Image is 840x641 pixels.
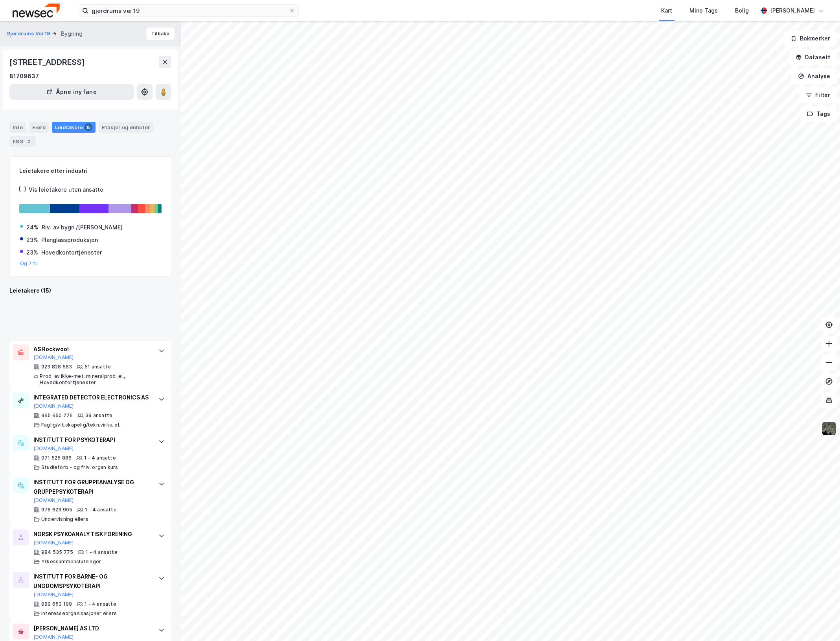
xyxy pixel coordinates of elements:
[33,592,74,598] button: [DOMAIN_NAME]
[41,248,102,257] div: Hovedkontortjenester
[146,27,175,40] button: Tilbake
[61,29,83,38] div: Bygning
[88,5,289,16] input: Søk på adresse, matrikkel, gårdeiere, leietakere eller personer
[33,393,151,402] div: INTEGRATED DETECTOR ELECTRONICS AS
[41,559,101,565] div: Yrkessammenslutninger
[33,445,74,452] button: [DOMAIN_NAME]
[29,122,49,133] div: Eiere
[41,610,117,617] div: Interesseorganisasjoner ellers
[9,136,36,147] div: ESG
[33,572,151,591] div: INSTITUTT FOR BARNE- OG UNGDOMSPSYKOTERAPI
[25,137,33,145] div: 2
[85,364,111,370] div: 51 ansatte
[85,412,112,419] div: 39 ansatte
[41,455,72,461] div: 971 525 886
[799,87,837,103] button: Filter
[33,344,151,354] div: AS Rockwool
[33,478,151,496] div: INSTITUTT FOR GRUPPEANALYSE OG GRUPPEPSYKOTERAPI
[41,235,98,245] div: Planglassproduksjon
[770,6,815,15] div: [PERSON_NAME]
[33,497,74,504] button: [DOMAIN_NAME]
[33,540,74,546] button: [DOMAIN_NAME]
[801,603,840,641] iframe: Chat Widget
[19,166,162,176] div: Leietakere etter industri
[102,124,150,131] div: Etasjer og enheter
[800,106,837,122] button: Tags
[789,49,837,65] button: Datasett
[822,421,836,436] img: 9k=
[85,601,116,607] div: 1 - 4 ansatte
[41,601,72,607] div: 989 653 199
[29,185,103,194] div: Vis leietakere uten ansatte
[26,235,38,245] div: 23%
[801,603,840,641] div: Kontrollprogram for chat
[33,435,151,445] div: INSTITUTT FOR PSYKOTERAPI
[784,31,837,46] button: Bokmerker
[33,529,151,539] div: NORSK PSYKOANALYTISK FORENING
[42,223,123,232] div: Riv. av bygn./[PERSON_NAME]
[41,364,72,370] div: 923 828 583
[26,223,39,232] div: 24%
[33,624,151,633] div: [PERSON_NAME] AS LTD
[9,71,39,81] div: 81709637
[33,354,74,361] button: [DOMAIN_NAME]
[661,6,672,15] div: Kart
[41,549,73,555] div: 984 535 775
[9,84,134,100] button: Åpne i ny fane
[41,507,72,513] div: 978 623 905
[9,286,171,295] div: Leietakere (15)
[735,6,749,15] div: Bolig
[85,507,117,513] div: 1 - 4 ansatte
[9,56,86,68] div: [STREET_ADDRESS]
[13,4,60,17] img: newsec-logo.f6e21ccffca1b3a03d2d.png
[85,123,92,131] div: 15
[86,549,118,555] div: 1 - 4 ansatte
[33,634,74,640] button: [DOMAIN_NAME]
[41,516,88,522] div: Undervisning ellers
[6,30,52,38] button: Gjerdrums Vei 19
[84,455,116,461] div: 1 - 4 ansatte
[41,422,120,428] div: Faglig/vit.skapelig/tekn.virks. el.
[41,464,118,471] div: Studieforb.- og friv. organ kurs
[41,412,73,419] div: 965 650 776
[26,248,38,257] div: 23%
[689,6,718,15] div: Mine Tags
[33,403,74,409] button: [DOMAIN_NAME]
[52,122,96,133] div: Leietakere
[20,260,38,267] button: Og 7 til
[40,373,151,386] div: Prod. av ikke-met. mineralprod. el., Hovedkontortjenester
[9,122,26,133] div: Info
[791,68,837,84] button: Analyse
